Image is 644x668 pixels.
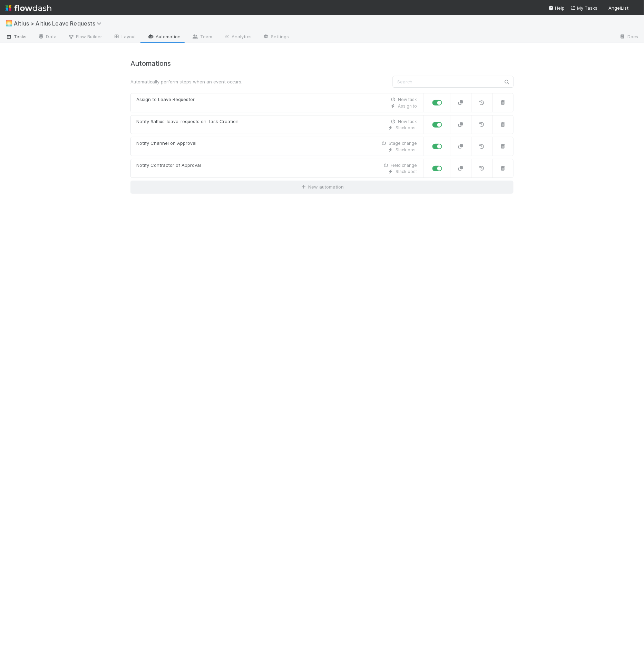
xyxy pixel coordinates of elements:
[396,169,417,174] span: Slack post
[632,5,638,12] img: avatar_8e0a024e-b700-4f9f-aecf-6f1e79dccd3c.png
[68,33,102,40] span: Flow Builder
[380,140,417,146] div: Stage change
[396,147,417,152] span: Slack post
[108,32,142,43] a: Layout
[142,32,186,43] a: Automation
[130,137,424,156] a: Notify Channel on ApprovalStage changeSlack post
[130,60,514,68] h4: Automations
[6,2,51,14] img: logo-inverted-e16ddd16eac7371096b0.svg
[390,119,417,125] div: New task
[6,33,27,40] span: Tasks
[186,32,218,43] a: Team
[32,32,62,43] a: Data
[136,118,238,125] div: Notify #altius-leave-requests on Task Creation
[609,5,629,11] span: AngelList
[218,32,257,43] a: Analytics
[130,93,424,112] a: Assign to Leave RequestorNew taskAssign to
[548,4,565,11] div: Help
[136,140,196,147] div: Notify Channel on Approval
[6,20,12,26] span: 🌅
[570,4,598,11] a: My Tasks
[570,5,598,11] span: My Tasks
[390,97,417,103] div: New task
[396,125,417,130] span: Slack post
[130,159,424,178] a: Notify Contractor of ApprovalField changeSlack post
[136,162,201,169] div: Notify Contractor of Approval
[130,115,424,134] a: Notify #altius-leave-requests on Task CreationNew taskSlack post
[62,32,108,43] a: Flow Builder
[614,32,644,43] a: Docs
[136,96,195,103] div: Assign to Leave Requestor
[393,76,514,88] input: Search
[14,20,105,27] span: Altius > Altius Leave Requests
[382,162,417,169] div: Field change
[398,103,417,109] span: Assign to
[130,181,514,194] a: New automation
[257,32,295,43] a: Settings
[125,78,388,85] div: Automatically perform steps when an event occurs.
